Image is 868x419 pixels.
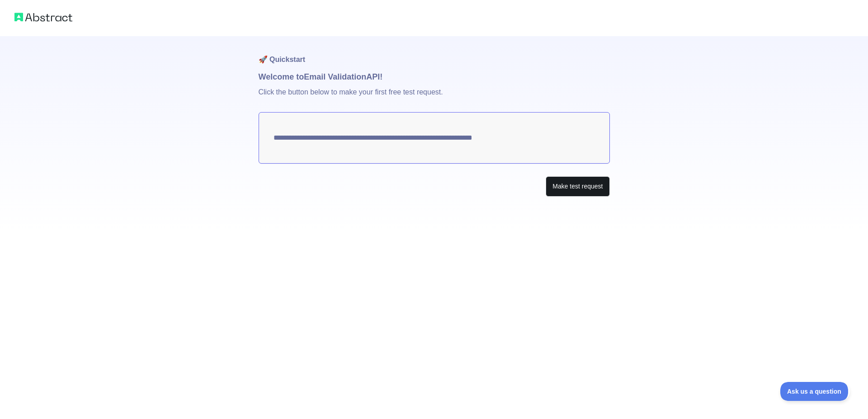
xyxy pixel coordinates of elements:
button: Make test request [546,176,609,197]
p: Click the button below to make your first free test request. [259,83,610,112]
img: Abstract logo [14,11,72,24]
h1: 🚀 Quickstart [259,36,610,71]
h1: Welcome to Email Validation API! [259,71,610,83]
iframe: Toggle Customer Support [780,382,850,401]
